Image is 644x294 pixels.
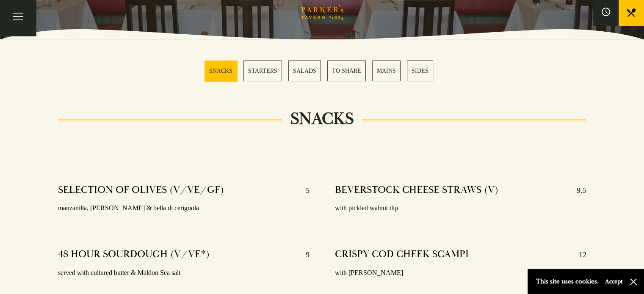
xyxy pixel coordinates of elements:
[58,184,224,197] h4: SELECTION OF OLIVES (V/VE/GF)
[58,267,310,279] p: served with cultured butter & Maldon Sea salt
[570,248,586,261] p: 12
[243,60,282,81] a: 2 / 6
[205,60,237,81] a: 1 / 6
[288,60,321,81] a: 3 / 6
[372,60,401,81] a: 5 / 6
[297,184,310,197] p: 5
[568,184,586,197] p: 9.5
[629,278,638,286] button: Close and accept
[605,278,623,286] button: Accept
[335,202,586,214] p: with pickled walnut dip
[327,60,366,81] a: 4 / 6
[335,248,469,261] h4: CRISPY COD CHEEK SCAMPI
[58,248,210,261] h4: 48 HOUR SOURDOUGH (V/VE*)
[407,60,433,81] a: 6 / 6
[58,202,310,214] p: manzanilla, [PERSON_NAME] & bella di cerignola
[536,275,599,288] p: This site uses cookies.
[282,109,362,129] h2: SNACKS
[335,267,586,279] p: with [PERSON_NAME]
[297,248,310,261] p: 9
[335,184,498,197] h4: BEVERSTOCK CHEESE STRAWS (V)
